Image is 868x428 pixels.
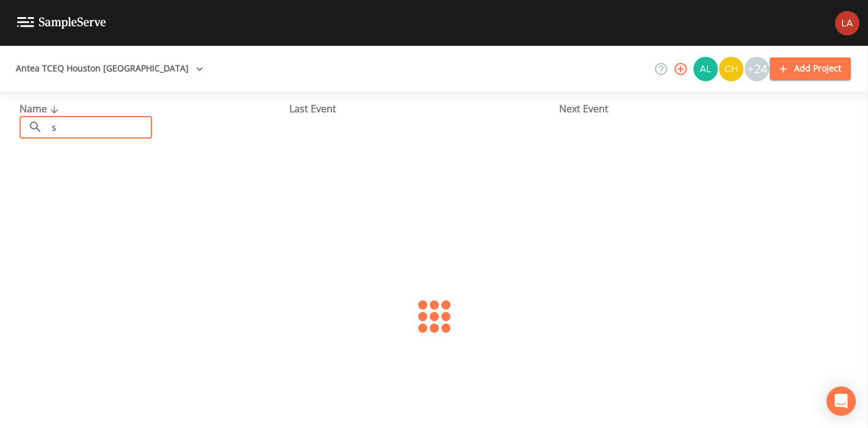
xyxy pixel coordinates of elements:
img: cf6e799eed601856facf0d2563d1856d [835,11,859,35]
div: Alaina Hahn [693,57,718,81]
button: Antea TCEQ Houston [GEOGRAPHIC_DATA] [11,57,208,80]
div: Charles Medina [718,57,744,81]
div: Next Event [559,101,829,116]
img: c74b8b8b1c7a9d34f67c5e0ca157ed15 [719,57,743,81]
div: Open Intercom Messenger [826,386,856,416]
img: 30a13df2a12044f58df5f6b7fda61338 [693,57,718,81]
span: Name [20,102,62,115]
button: Add Project [770,57,851,80]
img: logo [17,17,106,29]
div: Last Event [289,101,559,116]
div: +24 [745,57,769,81]
input: Search Projects [48,116,152,139]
